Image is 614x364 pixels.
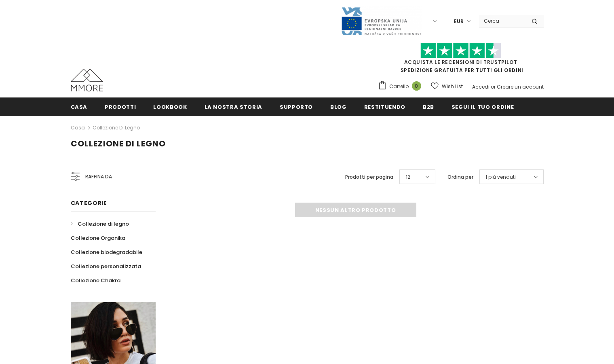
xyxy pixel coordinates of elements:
span: Collezione di legno [78,220,129,228]
span: Lookbook [153,103,187,111]
span: Restituendo [364,103,405,111]
a: Carrello 0 [378,80,425,93]
a: Javni Razpis [341,17,422,24]
img: Fidati di Pilot Stars [420,43,501,59]
span: Segui il tuo ordine [452,103,514,111]
a: B2B [423,97,434,116]
span: Collezione di legno [71,138,166,149]
span: I più venduti [486,173,516,181]
a: Creare un account [497,83,544,90]
a: Collezione di legno [93,124,140,131]
a: Casa [71,123,85,133]
a: La nostra storia [205,97,262,116]
a: Collezione Organika [71,231,125,245]
a: Accedi [472,83,490,90]
img: Casi MMORE [71,69,103,91]
span: 12 [406,173,410,181]
a: Lookbook [153,97,187,116]
span: Collezione biodegradabile [71,248,142,256]
a: Collezione Chakra [71,273,120,288]
a: supporto [280,97,313,116]
span: Collezione personalizzata [71,262,141,270]
span: Casa [71,103,88,111]
a: Segui il tuo ordine [452,97,514,116]
img: Javni Razpis [341,6,422,36]
a: Acquista le recensioni di TrustPilot [404,59,517,66]
a: Collezione biodegradabile [71,245,142,259]
span: Carrello [389,83,409,91]
span: Collezione Organika [71,234,125,242]
span: Raffina da [85,172,112,181]
span: Collezione Chakra [71,277,120,284]
span: B2B [423,103,434,111]
span: Blog [330,103,347,111]
span: supporto [280,103,313,111]
span: Prodotti [105,103,136,111]
span: 0 [412,81,421,91]
input: Search Site [479,15,525,27]
a: Prodotti [105,97,136,116]
a: Collezione di legno [71,217,129,231]
a: Restituendo [364,97,405,116]
span: EUR [454,17,464,25]
a: Blog [330,97,347,116]
label: Ordina per [447,173,473,181]
span: Categorie [71,199,107,207]
span: or [491,83,496,90]
a: Wish List [431,79,463,93]
a: Collezione personalizzata [71,259,141,273]
span: La nostra storia [205,103,262,111]
span: Wish List [442,83,463,91]
a: Casa [71,97,88,116]
label: Prodotti per pagina [345,173,393,181]
span: SPEDIZIONE GRATUITA PER TUTTI GLI ORDINI [378,47,544,74]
